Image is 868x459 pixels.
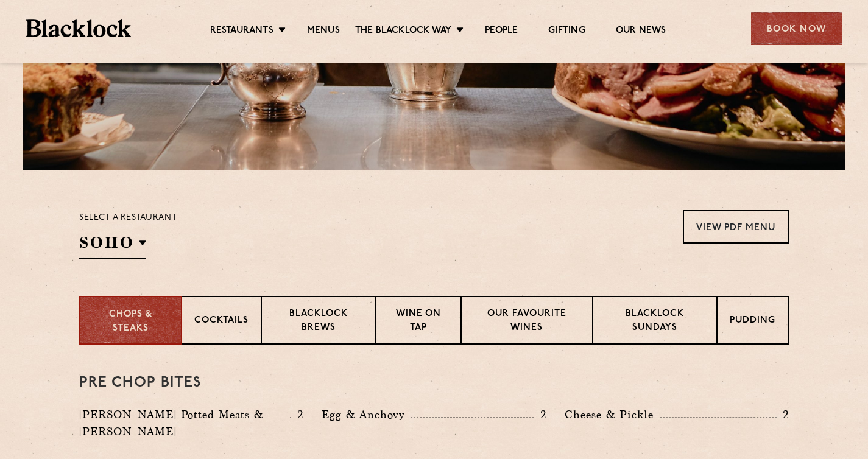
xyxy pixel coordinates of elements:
a: View PDF Menu [683,210,789,244]
h3: Pre Chop Bites [79,375,789,391]
p: Wine on Tap [389,307,448,336]
p: 2 [534,407,546,422]
p: Blacklock Brews [274,307,363,336]
a: Menus [307,25,340,38]
p: 2 [291,407,303,422]
img: BL_Textured_Logo-footer-cropped.svg [26,19,132,37]
div: Book Now [751,12,842,45]
p: Our favourite wines [474,307,579,336]
p: Cocktails [194,314,249,329]
p: Select a restaurant [79,210,177,226]
p: Blacklock Sundays [605,307,704,336]
p: 2 [777,407,789,422]
p: Chops & Steaks [93,308,169,335]
p: Cheese & Pickle [565,406,660,423]
a: People [485,25,518,38]
a: Our News [616,25,666,38]
p: Pudding [730,314,775,329]
p: Egg & Anchovy [322,406,411,423]
a: Gifting [548,25,585,38]
a: The Blacklock Way [355,25,451,38]
p: [PERSON_NAME] Potted Meats & [PERSON_NAME] [79,406,290,440]
h2: SOHO [79,232,146,259]
a: Restaurants [210,25,273,38]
